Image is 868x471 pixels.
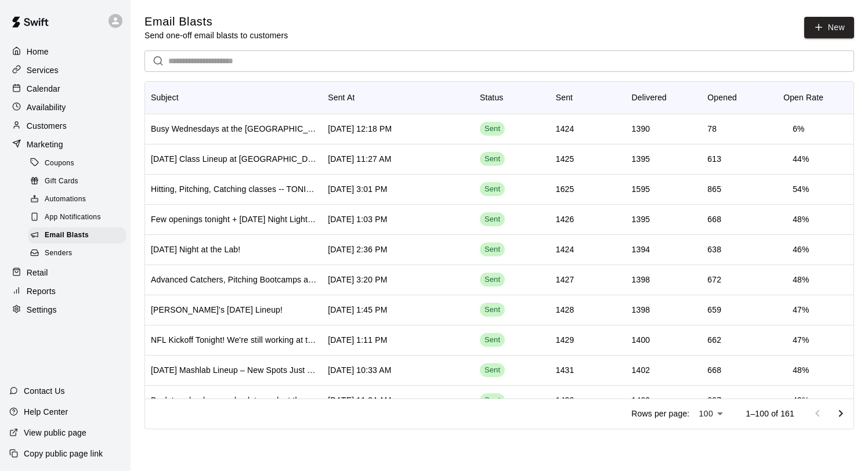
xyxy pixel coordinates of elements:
[556,153,574,165] div: 1425
[783,144,818,175] td: 44 %
[45,212,101,223] span: App Notifications
[151,153,316,165] div: Tuesday Class Lineup at Mashlab
[24,385,65,397] p: Contact Us
[707,304,721,316] div: 659
[151,244,240,255] div: Wednesday Night at the Lab!
[27,304,57,316] p: Settings
[746,408,794,419] p: 1–100 of 161
[707,81,737,114] div: Opened
[474,81,550,114] div: Status
[480,154,505,165] span: Sent
[9,43,121,60] a: Home
[632,123,650,135] div: 1390
[45,248,73,259] span: Senders
[24,448,103,459] p: Copy public page link
[632,244,650,255] div: 1394
[626,81,702,114] div: Delivered
[632,394,650,406] div: 1402
[480,124,505,135] span: Sent
[783,204,818,235] td: 48 %
[480,274,505,285] span: Sent
[322,81,474,114] div: Sent At
[28,227,126,244] div: Email Blasts
[145,81,322,114] div: Subject
[151,394,316,406] div: Back to school means back to work at the Mashlab!
[328,304,387,316] div: Sep 8 2025, 1:45 PM
[27,267,48,278] p: Retail
[28,227,131,245] a: Email Blasts
[27,120,67,132] p: Customers
[632,81,667,114] div: Delivered
[9,80,121,97] a: Calendar
[45,194,86,205] span: Automations
[151,304,283,316] div: Mashlab's Monday Lineup!
[707,213,721,225] div: 668
[783,114,814,144] td: 6 %
[707,394,721,406] div: 687
[151,364,316,376] div: Wednesday Mashlab Lineup – New Spots Just Opened!
[328,183,387,195] div: Sep 15 2025, 3:01 PM
[707,274,721,285] div: 672
[28,154,131,172] a: Coupons
[556,123,574,135] div: 1424
[480,365,505,376] span: Sent
[480,244,505,255] span: Sent
[151,274,316,285] div: Advanced Catchers, Pitching Bootcamps and Hitting tonight
[777,81,853,114] div: Open Rate
[9,301,121,318] a: Settings
[28,155,126,172] div: Coupons
[9,136,121,153] a: Marketing
[28,209,126,226] div: App Notifications
[783,355,818,386] td: 48 %
[328,244,387,255] div: Sep 10 2025, 2:36 PM
[151,81,179,114] div: Subject
[9,264,121,281] div: Retail
[328,364,391,376] div: Sep 3 2025, 10:33 AM
[28,245,126,262] div: Senders
[550,81,626,114] div: Sent
[632,183,650,195] div: 1595
[9,99,121,116] a: Availability
[556,274,574,285] div: 1427
[556,183,574,195] div: 1625
[9,61,121,79] a: Services
[328,334,387,346] div: Sep 4 2025, 1:11 PM
[480,335,505,346] span: Sent
[144,30,288,41] p: Send one-off email blasts to customers
[28,173,126,190] div: Gift Cards
[707,364,721,376] div: 668
[144,14,288,30] h5: Email Blasts
[28,191,131,209] a: Automations
[707,244,721,255] div: 638
[328,274,387,285] div: Sep 9 2025, 3:20 PM
[707,183,721,195] div: 865
[9,282,121,300] a: Reports
[328,81,355,114] div: Sent At
[27,139,63,150] p: Marketing
[151,334,316,346] div: NFL Kickoff Tonight! We're still working at the Lab!
[9,117,121,135] a: Customers
[24,427,86,439] p: View public page
[480,214,505,225] span: Sent
[27,46,49,57] p: Home
[151,123,316,135] div: Busy Wednesdays at the Mashlab!
[783,265,818,295] td: 48 %
[556,213,574,225] div: 1426
[707,123,717,135] div: 78
[632,274,650,285] div: 1398
[631,408,689,419] p: Rows per page:
[556,334,574,346] div: 1429
[480,81,504,114] div: Status
[707,153,721,165] div: 613
[28,172,131,190] a: Gift Cards
[480,395,505,406] span: Sent
[328,153,391,165] div: Sep 16 2025, 11:27 AM
[28,209,131,227] a: App Notifications
[151,183,316,195] div: Hitting, Pitching, Catching classes -- TONIGHT!
[804,17,854,38] a: New
[27,64,59,76] p: Services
